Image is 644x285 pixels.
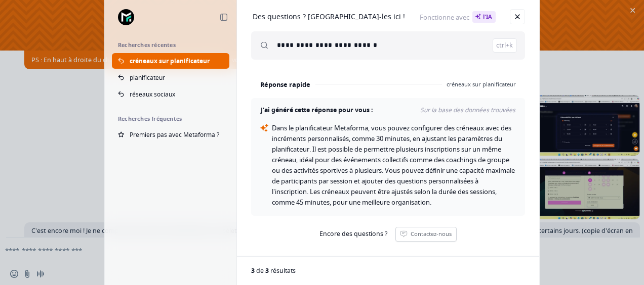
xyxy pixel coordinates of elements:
[510,9,525,24] a: Fermer
[319,230,387,238] span: Encore des questions ?
[130,90,175,99] span: réseaux sociaux
[130,130,219,139] span: Premiers pas avec Metaforma ?
[251,267,521,274] div: de résultats
[130,57,210,65] span: créneaux sur planificateur
[118,41,223,49] h2: Recherches récentes
[373,106,516,114] span: Sur la base des données trouvées
[442,80,516,88] span: créneaux sur planificateur
[217,10,231,24] a: Réduire
[260,106,373,114] h4: J'ai généré cette réponse pour vous :
[130,73,165,82] span: planificateur
[395,227,457,242] a: Contactez-nous
[118,115,223,122] h2: Recherches fréquentes
[260,79,310,90] h3: Réponse rapide
[251,266,255,275] span: 3
[253,12,405,21] h1: Des questions ? [GEOGRAPHIC_DATA]-les ici !
[272,123,516,207] span: Dans le planificateur Metaforma, vous pouvez configurer des créneaux avec des incréments personna...
[265,266,269,275] span: 3
[472,11,496,23] span: l'IA
[420,11,496,23] span: Fonctionne avec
